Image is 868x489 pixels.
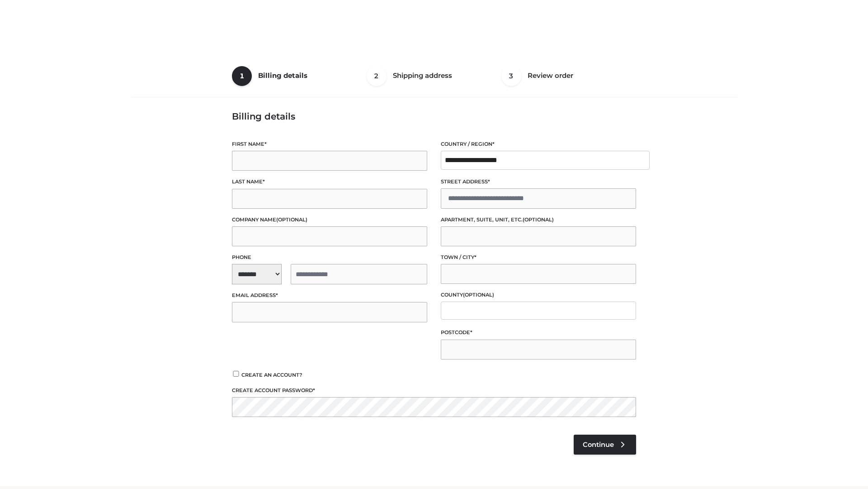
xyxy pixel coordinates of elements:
span: 1 [232,66,252,86]
label: Email address [232,291,427,300]
a: Continue [574,435,636,455]
label: First name [232,140,427,149]
label: Apartment, suite, unit, etc. [441,216,636,224]
label: County [441,291,636,299]
span: Review order [528,71,573,80]
span: (optional) [276,216,307,223]
span: 2 [367,66,387,86]
span: Billing details [258,71,307,80]
label: Town / City [441,253,636,262]
span: (optional) [523,216,554,223]
label: Create account password [232,386,636,395]
span: Shipping address [393,71,452,80]
span: 3 [501,66,521,86]
label: Phone [232,253,427,262]
label: Street address [441,177,636,186]
label: Company name [232,216,427,224]
span: Create an account? [241,372,302,378]
label: Last name [232,177,427,186]
label: Country / Region [441,140,636,149]
input: Create an account? [232,371,240,377]
h3: Billing details [232,111,636,122]
span: (optional) [463,292,494,298]
label: Postcode [441,328,636,337]
span: Continue [583,441,614,449]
